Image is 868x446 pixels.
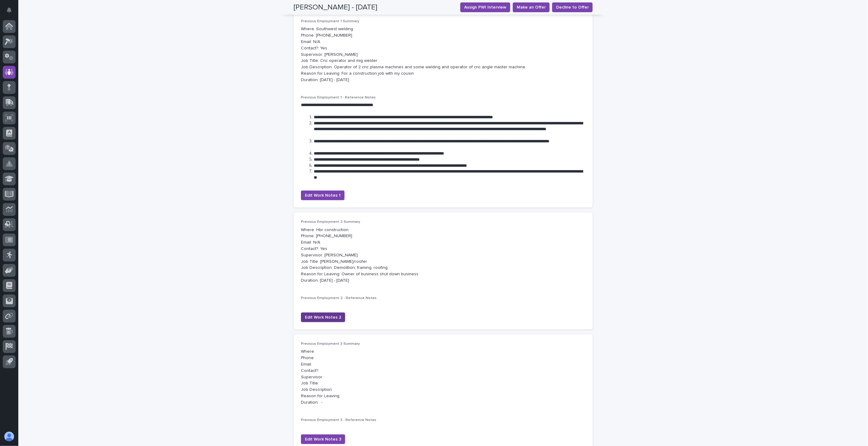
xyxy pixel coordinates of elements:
[301,191,345,200] button: Edit Work Notes 1
[301,96,376,99] span: Previous Employment 1 - Reference Notes
[556,4,589,10] span: Decline to Offer
[301,312,345,322] button: Edit Work Notes 2
[517,4,546,10] span: Make an Offer
[464,4,506,10] span: Assign PWI Interview
[301,220,360,224] span: Previous Employment 2 Summary
[513,2,550,12] button: Make an Offer
[294,3,377,12] h2: [PERSON_NAME] - [DATE]
[301,418,376,422] span: Previous Employment 3 - Reference Notes
[552,2,593,12] button: Decline to Offer
[301,227,585,284] p: Where: Hbr construction Phone: [PHONE_NUMBER] Email: N/A Contact?: Yes Supervisor: [PERSON_NAME] ...
[3,430,16,443] button: users-avatar
[301,20,359,23] span: Previous Employment 1 Summary
[301,342,360,346] span: Previous Employment 3 Summary
[301,26,585,83] p: Where: Southwest welding Phone: [PHONE_NUMBER] Email: N/A Contact?: Yes Supervisor: [PERSON_NAME]...
[3,4,16,16] button: Notifications
[301,434,345,444] button: Edit Work Notes 3
[460,2,510,12] button: Assign PWI Interview
[301,348,585,405] p: Where: Phone: Email: Contact?: Supervisor: Job Title: Job Description: Reason for Leaving: Durati...
[305,192,341,198] span: Edit Work Notes 1
[301,296,377,300] span: Previous Employment 2 - Reference Notes
[305,314,341,320] span: Edit Work Notes 2
[305,436,341,442] span: Edit Work Notes 3
[8,7,16,17] div: Notifications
